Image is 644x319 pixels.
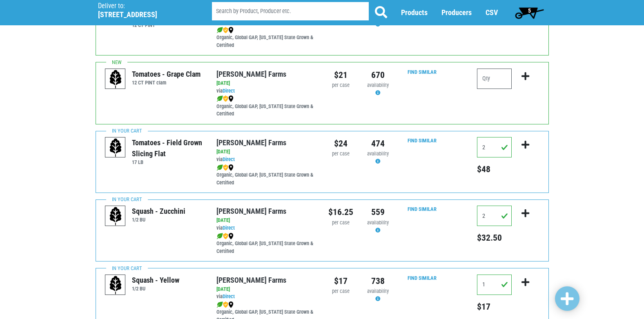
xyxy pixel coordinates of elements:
img: placeholder-variety-43d6402dacf2d531de610a020419775a.svg [105,275,126,295]
h6: 1/2 BU [132,217,185,223]
h5: $48 [477,164,512,175]
div: Organic, Global GAP, [US_STATE] State Grown & Certified [216,95,316,118]
div: via [216,224,316,232]
a: Find Similar [408,137,437,144]
div: $24 [328,137,353,150]
span: availability [367,288,389,294]
div: $16.25 [328,206,353,219]
div: Squash - Zucchini [132,206,185,217]
div: $17 [328,275,353,288]
div: per case [328,150,353,158]
span: availability [367,151,389,157]
span: 5 [528,7,531,14]
img: placeholder-variety-43d6402dacf2d531de610a020419775a.svg [105,137,126,158]
img: map_marker-0e94453035b3232a4d21701695807de9.png [228,301,234,308]
div: Squash - Yellow [132,275,179,286]
a: [PERSON_NAME] Farms [216,207,286,215]
div: via [216,293,316,301]
img: placeholder-variety-43d6402dacf2d531de610a020419775a.svg [105,69,126,89]
img: map_marker-0e94453035b3232a4d21701695807de9.png [228,27,234,33]
h5: $17 [477,301,512,312]
img: leaf-e5c59151409436ccce96b2ca1b28e03c.png [216,27,223,33]
div: per case [328,219,353,227]
a: Find Similar [408,275,437,281]
div: Tomatoes - Grape Clam [132,69,201,80]
div: $21 [328,69,353,82]
a: Direct [223,225,235,231]
img: placeholder-variety-43d6402dacf2d531de610a020419775a.svg [105,206,126,226]
a: [PERSON_NAME] Farms [216,138,286,147]
h6: 1/2 BU [132,286,179,292]
div: 670 [365,69,390,82]
img: leaf-e5c59151409436ccce96b2ca1b28e03c.png [216,95,223,102]
div: 559 [365,206,390,219]
input: Qty [477,69,512,89]
a: Direct [223,88,235,94]
h5: $32.50 [477,233,512,243]
input: Search by Product, Producer etc. [212,2,369,21]
div: [DATE] [216,148,316,156]
a: Producers [441,9,472,17]
a: Direct [223,156,235,162]
img: safety-e55c860ca8c00a9c171001a62a92dabd.png [223,164,228,171]
a: Direct [223,293,235,299]
a: Find Similar [408,69,437,75]
img: leaf-e5c59151409436ccce96b2ca1b28e03c.png [216,233,223,239]
span: availability [367,82,389,88]
img: leaf-e5c59151409436ccce96b2ca1b28e03c.png [216,164,223,171]
div: [DATE] [216,286,316,293]
h6: 17 LB [132,159,204,165]
h6: 12 CT PINT clam [132,80,201,86]
a: [PERSON_NAME] Farms [216,276,286,284]
div: via [216,87,316,95]
div: Organic, Global GAP, [US_STATE] State Grown & Certified [216,232,316,255]
div: [DATE] [216,80,316,87]
div: Organic, Global GAP, [US_STATE] State Grown & Certified [216,164,316,187]
img: safety-e55c860ca8c00a9c171001a62a92dabd.png [223,233,228,239]
a: [PERSON_NAME] Farms [216,70,286,78]
div: Tomatoes - Field Grown Slicing Flat [132,137,204,159]
a: CSV [486,9,498,17]
img: safety-e55c860ca8c00a9c171001a62a92dabd.png [223,301,228,308]
div: [DATE] [216,217,316,224]
a: Products [401,9,428,17]
img: map_marker-0e94453035b3232a4d21701695807de9.png [228,164,234,171]
div: via [216,156,316,164]
input: Qty [477,137,512,157]
input: Qty [477,275,512,295]
a: 5 [511,4,548,21]
div: per case [328,82,353,89]
p: Deliver to: [98,2,191,10]
div: Organic, Global GAP, [US_STATE] State Grown & Certified [216,26,316,49]
span: availability [367,219,389,226]
img: leaf-e5c59151409436ccce96b2ca1b28e03c.png [216,301,223,308]
img: map_marker-0e94453035b3232a4d21701695807de9.png [228,233,234,239]
input: Qty [477,206,512,226]
h5: [STREET_ADDRESS] [98,10,191,19]
div: per case [328,288,353,295]
img: safety-e55c860ca8c00a9c171001a62a92dabd.png [223,95,228,102]
a: Find Similar [408,206,437,212]
div: 738 [365,275,390,288]
img: safety-e55c860ca8c00a9c171001a62a92dabd.png [223,27,228,33]
img: map_marker-0e94453035b3232a4d21701695807de9.png [228,95,234,102]
div: 474 [365,137,390,150]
